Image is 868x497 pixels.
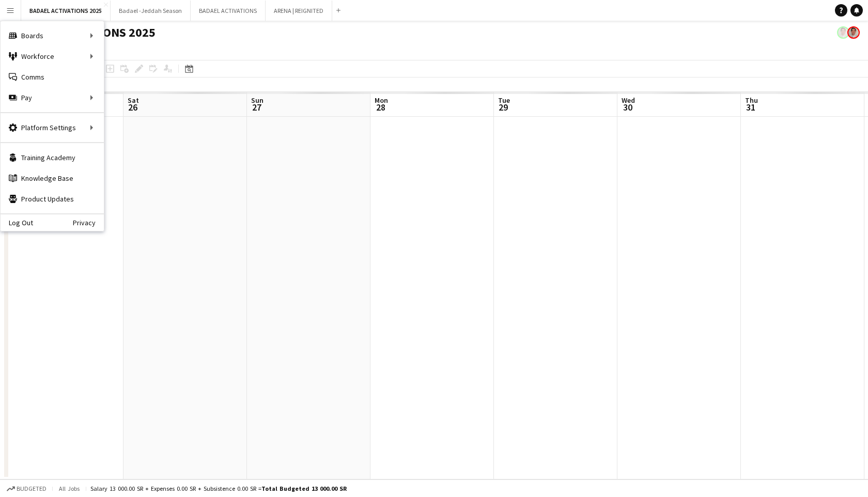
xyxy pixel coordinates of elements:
[126,101,139,113] span: 26
[620,101,635,113] span: 30
[622,96,635,105] span: Wed
[1,168,104,189] a: Knowledge Base
[90,485,347,492] div: Salary 13 000.00 SR + Expenses 0.00 SR + Subsistence 0.00 SR =
[373,101,388,113] span: 28
[1,189,104,209] a: Product Updates
[261,485,347,492] span: Total Budgeted 13 000.00 SR
[1,46,104,67] div: Workforce
[128,96,139,105] span: Sat
[743,101,758,113] span: 31
[745,96,758,105] span: Thu
[1,117,104,138] div: Platform Settings
[111,1,191,21] button: Badael -Jeddah Season
[251,96,263,105] span: Sun
[21,1,111,21] button: BADAEL ACTIVATIONS 2025
[1,219,33,227] a: Log Out
[191,1,266,21] button: BADAEL ACTIVATIONS
[266,1,332,21] button: ARENA | REIGNITED
[250,101,263,113] span: 27
[375,96,388,105] span: Mon
[1,147,104,168] a: Training Academy
[837,26,849,39] app-user-avatar: Shoroug Ansarei
[497,101,510,113] span: 29
[5,483,48,494] button: Budgeted
[57,485,82,492] span: All jobs
[73,219,104,227] a: Privacy
[17,485,47,492] span: Budgeted
[1,87,104,108] div: Pay
[1,25,104,46] div: Boards
[1,67,104,87] a: Comms
[498,96,510,105] span: Tue
[847,26,860,39] app-user-avatar: Shoroug Ansarei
